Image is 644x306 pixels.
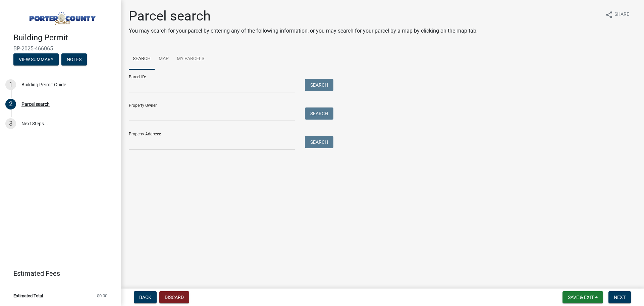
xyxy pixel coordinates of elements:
[600,8,635,21] button: shareShare
[13,53,59,65] button: View Summary
[5,79,16,90] div: 1
[21,102,50,106] div: Parcel search
[305,107,333,120] button: Search
[155,48,173,70] a: Map
[614,11,629,19] span: Share
[562,291,603,303] button: Save & Exit
[129,27,478,35] p: You may search for your parcel by entering any of the following information, or you may search fo...
[97,294,107,298] span: $0.00
[21,82,66,87] div: Building Permit Guide
[305,79,333,91] button: Search
[139,295,151,300] span: Back
[614,295,626,300] span: Next
[5,267,110,280] a: Estimated Fees
[13,294,43,298] span: Estimated Total
[305,136,333,148] button: Search
[13,33,115,43] h4: Building Permit
[173,48,208,70] a: My Parcels
[608,291,631,303] button: Next
[5,118,16,129] div: 3
[159,291,189,303] button: Discard
[61,57,87,62] wm-modal-confirm: Notes
[129,8,478,24] h1: Parcel search
[13,57,59,62] wm-modal-confirm: Summary
[134,291,157,303] button: Back
[13,45,107,52] span: BP-2025-466065
[5,99,16,110] div: 2
[13,7,110,26] img: Porter County, Indiana
[61,53,87,65] button: Notes
[605,11,613,19] i: share
[568,295,594,300] span: Save & Exit
[129,48,155,70] a: Search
